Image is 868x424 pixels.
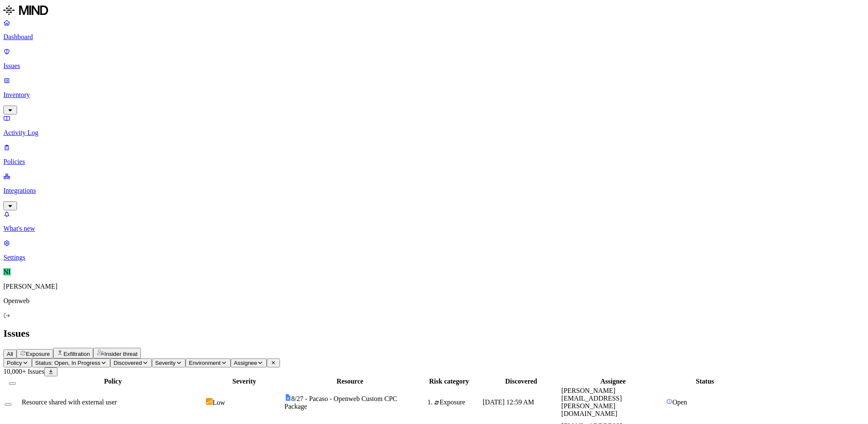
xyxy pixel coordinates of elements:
[3,33,865,41] p: Dashboard
[3,368,44,375] span: 10,000+ Issues
[3,225,865,232] p: What's new
[3,62,865,70] p: Issues
[3,77,865,113] a: Inventory
[3,115,865,137] a: Activity Log
[666,398,672,404] img: status-open.svg
[672,398,687,406] span: Open
[285,394,291,401] img: google-docs.svg
[285,378,416,385] div: Resource
[434,398,481,406] div: Exposure
[3,239,865,261] a: Settings
[22,398,117,406] span: Resource shared with external user
[483,398,534,406] span: [DATE] 12:59 AM
[9,382,16,385] button: Select all
[561,378,665,385] div: Assignee
[3,187,865,195] p: Integrations
[22,378,204,385] div: Policy
[3,297,865,305] p: Openweb
[3,129,865,137] p: Activity Log
[3,254,865,261] p: Settings
[3,210,865,232] a: What's new
[483,378,560,385] div: Discovered
[234,360,257,366] span: Assignee
[3,143,865,166] a: Policies
[3,91,865,99] p: Inventory
[5,403,11,406] button: Select row
[3,268,11,275] span: NI
[63,351,90,357] span: Exfiltration
[155,360,176,366] span: Severity
[206,378,283,385] div: Severity
[26,351,50,357] span: Exposure
[3,19,865,41] a: Dashboard
[3,328,865,339] h2: Issues
[7,360,22,366] span: Policy
[189,360,221,366] span: Environment
[213,399,225,406] span: Low
[3,3,48,17] img: MIND
[104,351,137,357] span: Insider threat
[3,172,865,209] a: Integrations
[7,351,13,357] span: All
[114,360,142,366] span: Discovered
[666,378,743,385] div: Status
[417,378,481,385] div: Risk category
[206,398,213,405] img: severity-low.svg
[3,158,865,166] p: Policies
[3,3,865,19] a: MIND
[561,387,622,417] span: [PERSON_NAME][EMAIL_ADDRESS][PERSON_NAME][DOMAIN_NAME]
[3,48,865,70] a: Issues
[35,360,100,366] span: Status: Open, In Progress
[285,395,397,410] span: 8/27 - Pacaso - Openweb Custom CPC Package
